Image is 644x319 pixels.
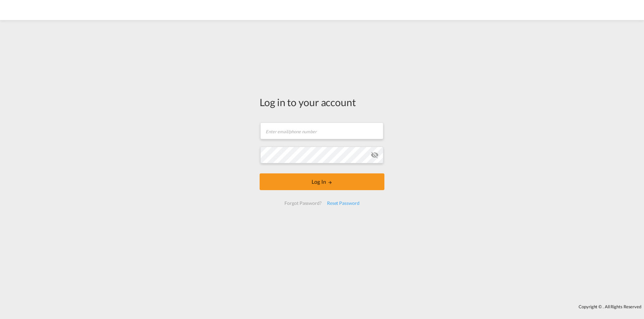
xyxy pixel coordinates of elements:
md-icon: icon-eye-off [371,151,379,159]
button: LOGIN [260,173,384,190]
div: Log in to your account [260,95,384,109]
div: Forgot Password? [282,197,324,209]
input: Enter email/phone number [260,123,383,139]
div: Reset Password [324,197,362,209]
